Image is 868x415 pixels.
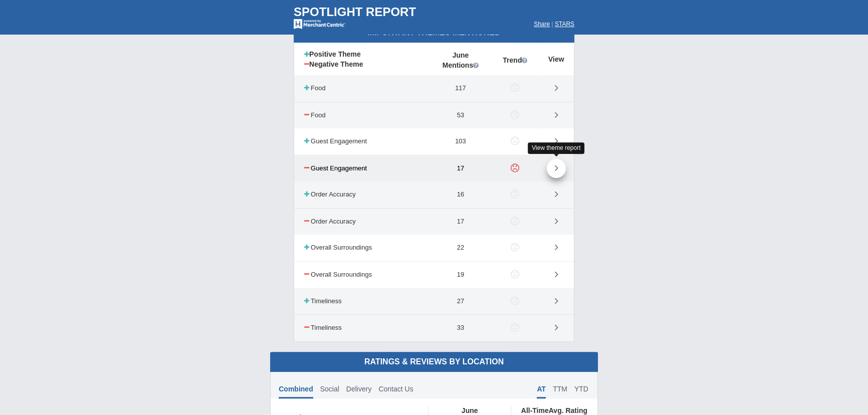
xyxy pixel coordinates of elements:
td: 17 [429,155,492,181]
span: YTD [574,385,588,393]
a: Share [534,21,550,28]
span: Contact Us [378,385,413,393]
a: STARS [555,21,574,28]
span: TTM [553,385,567,393]
td: 103 [429,128,492,155]
span: Social [320,385,339,393]
th: June [428,406,511,415]
span: All-Time [521,406,549,414]
span: Combined [279,385,313,398]
td: Overall Surroundings [304,243,372,253]
td: 19 [429,261,492,288]
div: View theme report [528,142,584,154]
span: | [551,21,553,28]
th: View [538,43,574,75]
td: Timeliness [304,297,342,306]
td: Ratings & Reviews by Location [270,352,598,372]
td: Overall Surroundings [304,270,372,280]
td: Guest Engagement [304,137,367,146]
td: 27 [429,288,492,315]
th: Avg. Rating [511,406,597,415]
td: Food [304,84,326,93]
td: 117 [429,75,492,102]
span: AT [537,385,546,398]
span: June Mentions [443,50,479,70]
td: Guest Engagement [304,164,367,173]
td: Food [304,111,326,120]
th: Positive Theme Negative Theme [294,43,429,75]
td: 17 [429,208,492,235]
span: Trend [503,55,527,65]
td: Order Accuracy [304,217,356,227]
td: 53 [429,102,492,128]
td: Order Accuracy [304,190,356,199]
td: 33 [429,315,492,341]
img: mc-powered-by-logo-white-103.png [294,19,345,29]
span: Delivery [346,385,372,393]
td: 16 [429,181,492,208]
td: Timeliness [304,323,342,333]
td: 22 [429,235,492,261]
